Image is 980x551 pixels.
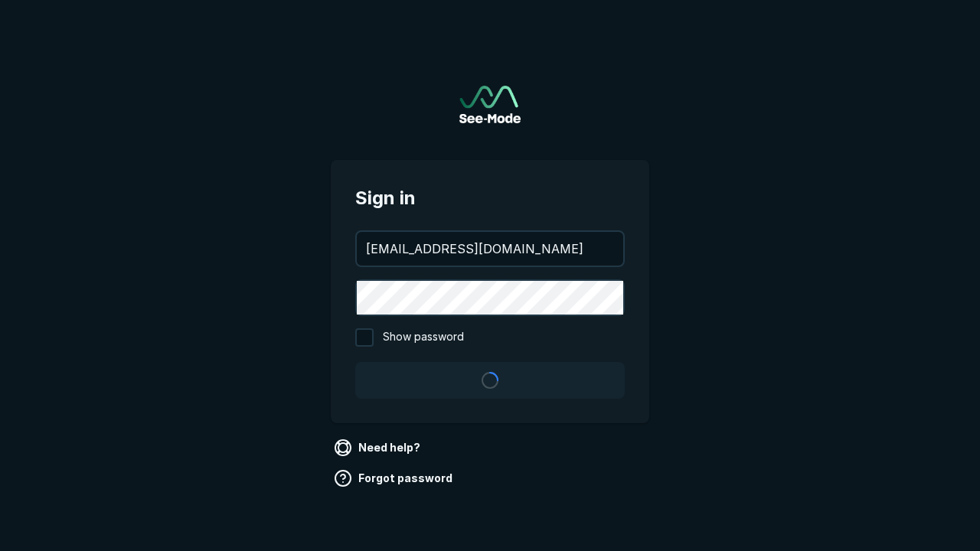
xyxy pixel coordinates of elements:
img: See-Mode Logo [459,86,521,123]
a: Forgot password [331,466,459,491]
input: your@email.com [357,232,623,266]
span: Show password [383,328,464,347]
span: Sign in [355,184,625,212]
a: Go to sign in [459,86,521,123]
a: Need help? [331,435,426,460]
